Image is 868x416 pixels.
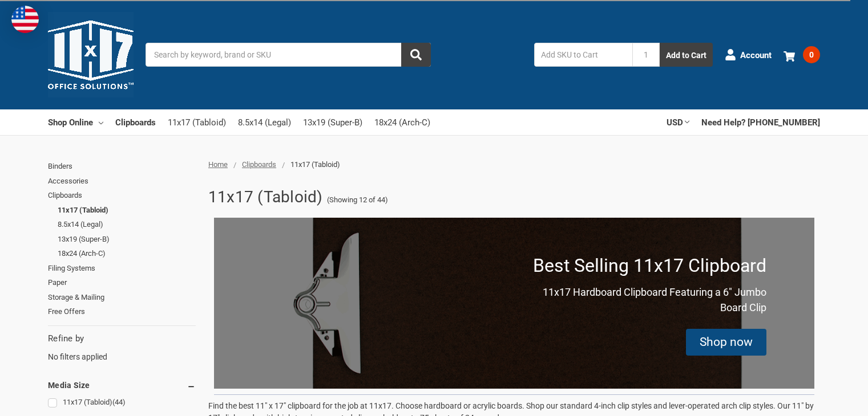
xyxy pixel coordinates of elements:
a: 13x19 (Super-B) [58,232,196,247]
button: Add to Cart [660,43,713,67]
span: Account [740,48,772,62]
input: Search by keyword, brand or SKU [146,43,431,67]
a: Clipboards [115,109,156,134]
a: Clipboards [48,188,196,203]
a: Home [208,160,228,169]
a: Accessories [48,174,196,189]
h5: Media Size [48,378,196,392]
span: 11x17 (Tabloid) [290,160,340,169]
a: Shop Online [48,109,103,134]
p: 11x17 Hardboard Clipboard Featuring a 6" Jumbo Board Clip [514,284,766,315]
h5: Refine by [48,332,196,345]
img: duty and tax information for United States [11,6,39,33]
a: Storage & Mailing [48,290,196,305]
input: Add SKU to Cart [534,43,632,67]
a: 8.5x14 (Legal) [58,217,196,232]
p: Best Selling 11x17 Clipboard [533,252,766,279]
a: 18x24 (Arch-C) [58,246,196,261]
a: Filing Systems [48,261,196,276]
span: 0 [803,46,820,63]
a: Need Help? [PHONE_NUMBER] [701,109,820,134]
a: Account [725,40,772,70]
span: (Showing 12 of 44) [327,194,388,206]
img: 11x17.com [48,12,134,97]
h1: 11x17 (Tabloid) [208,182,323,212]
a: 11x17 (Tabloid) [168,110,226,135]
a: 18x24 (Arch-C) [374,110,430,135]
a: 8.5x14 (Legal) [238,110,291,135]
a: Clipboards [242,160,276,169]
div: No filters applied [48,332,196,363]
span: (44) [112,398,126,406]
a: 11x17 (Tabloid) [48,395,196,410]
a: 13x19 (Super-B) [303,110,362,135]
a: Paper [48,275,196,290]
div: Shop now [686,329,766,356]
a: USD [667,109,689,134]
a: 0 [784,40,820,70]
a: Free Offers [48,304,196,319]
a: Binders [48,159,196,174]
a: 11x17 (Tabloid) [58,203,196,218]
div: Shop now [700,333,753,352]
